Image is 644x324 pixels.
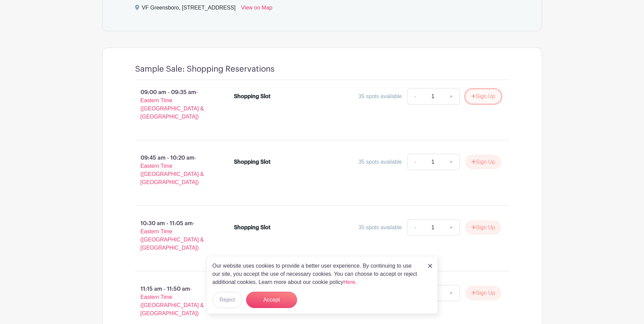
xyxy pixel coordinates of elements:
[141,220,204,251] span: - Eastern Time ([GEOGRAPHIC_DATA] & [GEOGRAPHIC_DATA])
[443,219,460,236] a: +
[443,154,460,170] a: +
[465,286,501,300] button: Sign Up
[358,158,402,166] div: 35 spots available
[124,217,223,255] p: 10:30 am - 11:05 am
[443,285,460,301] a: +
[135,64,275,74] h4: Sample Sale: Shopping Reservations
[344,279,355,285] a: Here
[465,155,501,169] button: Sign Up
[213,292,242,308] button: Reject
[358,223,402,232] div: 35 spots available
[234,92,271,101] div: Shopping Slot
[142,4,236,15] div: VF Greensboro, [STREET_ADDRESS]
[407,219,423,236] a: -
[234,223,271,232] div: Shopping Slot
[234,158,271,166] div: Shopping Slot
[124,86,223,124] p: 09:00 am - 09:35 am
[465,220,501,235] button: Sign Up
[407,154,423,170] a: -
[428,264,432,268] img: close_button-5f87c8562297e5c2d7936805f587ecaba9071eb48480494691a3f1689db116b3.svg
[358,92,402,101] div: 35 spots available
[213,262,421,286] p: Our website uses cookies to provide a better user experience. By continuing to use our site, you ...
[141,89,204,120] span: - Eastern Time ([GEOGRAPHIC_DATA] & [GEOGRAPHIC_DATA])
[124,282,223,320] p: 11:15 am - 11:50 am
[407,88,423,105] a: -
[241,4,272,15] a: View on Map
[443,88,460,105] a: +
[141,286,204,316] span: - Eastern Time ([GEOGRAPHIC_DATA] & [GEOGRAPHIC_DATA])
[465,89,501,104] button: Sign Up
[141,155,204,185] span: - Eastern Time ([GEOGRAPHIC_DATA] & [GEOGRAPHIC_DATA])
[124,151,223,189] p: 09:45 am - 10:20 am
[246,292,297,308] button: Accept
